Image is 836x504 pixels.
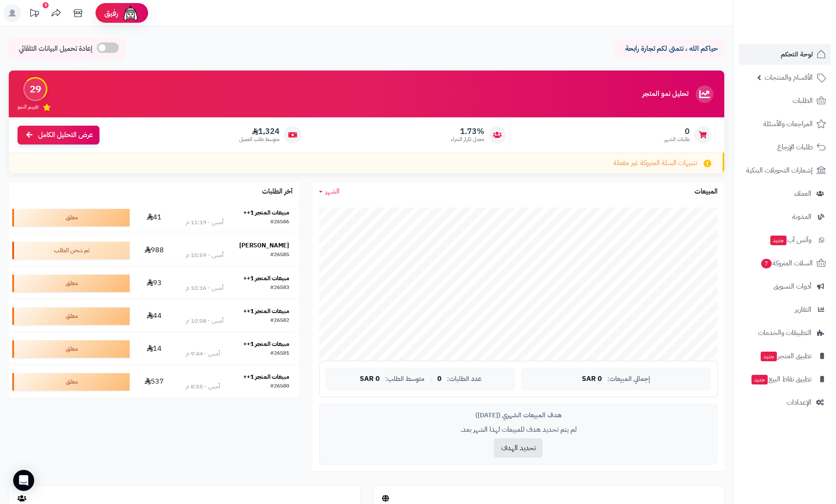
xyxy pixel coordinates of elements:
[607,375,650,383] span: إجمالي المبيعات:
[12,340,130,358] div: معلق
[739,183,831,204] a: العملاء
[758,327,811,339] span: التطبيقات والخدمات
[239,241,289,250] strong: [PERSON_NAME]
[437,375,442,383] span: 0
[739,299,831,320] a: التقارير
[186,349,220,358] div: أمس - 9:44 م
[746,164,813,176] span: إشعارات التحويلات البنكية
[451,127,484,136] span: 1.73%
[270,317,289,325] div: #26582
[739,90,831,111] a: الطلبات
[19,44,92,54] span: إعادة تحميل البيانات التلقائي
[18,126,99,145] a: عرض التحليل الكامل
[133,366,176,398] td: 537
[270,284,289,293] div: #26583
[761,259,772,268] span: 7
[239,127,280,136] span: 1,324
[243,372,289,381] strong: مبيعات المتجر 1++
[12,209,130,226] div: معلق
[270,382,289,391] div: #26580
[186,251,223,260] div: أمس - 10:59 م
[133,201,176,234] td: 41
[621,44,718,54] p: حياكم الله ، نتمنى لكم تجارة رابحة
[739,276,831,297] a: أدوات التسويق
[694,188,718,196] h3: المبيعات
[243,307,289,316] strong: مبيعات المتجر 1++
[739,392,831,413] a: الإعدادات
[739,345,831,367] a: تطبيق المتجرجديد
[494,438,542,458] button: تحديد الهدف
[122,4,139,22] img: ai-face.png
[270,349,289,358] div: #26581
[760,257,813,269] span: السلات المتروكة
[325,186,340,197] span: الشهر
[186,218,223,227] div: أمس - 11:19 م
[326,425,711,435] p: لم يتم تحديد هدف للمبيعات لهذا الشهر بعد.
[777,141,813,153] span: طلبات الإرجاع
[133,300,176,332] td: 44
[243,339,289,349] strong: مبيعات المتجر 1++
[319,187,340,197] a: الشهر
[12,275,130,292] div: معلق
[763,118,813,130] span: المراجعات والأسئلة
[270,251,289,260] div: #26585
[12,373,130,391] div: معلق
[776,25,828,43] img: logo-2.png
[664,127,690,136] span: 0
[186,317,223,325] div: أمس - 10:08 م
[613,158,697,168] span: تنبيهات السلة المتروكة غير مفعلة
[751,375,768,384] span: جديد
[326,411,711,420] div: هدف المبيعات الشهري ([DATE])
[794,187,811,200] span: العملاء
[739,113,831,134] a: المراجعات والأسئلة
[13,470,34,491] div: Open Intercom Messenger
[360,375,380,383] span: 0 SAR
[786,396,811,409] span: الإعدادات
[186,284,223,293] div: أمس - 10:16 م
[739,369,831,390] a: تطبيق نقاط البيعجديد
[239,136,280,143] span: متوسط طلب العميل
[133,234,176,267] td: 988
[133,267,176,300] td: 93
[761,352,777,361] span: جديد
[133,333,176,365] td: 14
[430,376,432,382] span: |
[12,307,130,325] div: معلق
[773,280,811,293] span: أدوات التسويق
[385,375,425,383] span: متوسط الطلب:
[769,234,811,246] span: وآتس آب
[739,322,831,343] a: التطبيقات والخدمات
[642,90,688,98] h3: تحليل نمو المتجر
[795,303,811,316] span: التقارير
[792,211,811,223] span: المدونة
[739,160,831,181] a: إشعارات التحويلات البنكية
[739,137,831,158] a: طلبات الإرجاع
[451,136,484,143] span: معدل تكرار الشراء
[760,350,811,362] span: تطبيق المتجر
[751,373,811,385] span: تطبيق نقاط البيع
[739,206,831,227] a: المدونة
[664,136,690,143] span: طلبات الشهر
[243,274,289,283] strong: مبيعات المتجر 1++
[18,103,39,111] span: تقييم النمو
[781,48,813,60] span: لوحة التحكم
[765,71,813,84] span: الأقسام والمنتجات
[38,130,93,140] span: عرض التحليل الكامل
[23,4,45,24] a: تحديثات المنصة
[43,2,49,8] div: 9
[104,8,118,18] span: رفيق
[739,229,831,250] a: وآتس آبجديد
[793,95,813,107] span: الطلبات
[770,236,786,245] span: جديد
[270,218,289,227] div: #26586
[262,188,293,196] h3: آخر الطلبات
[186,382,220,391] div: أمس - 8:55 م
[447,375,482,383] span: عدد الطلبات:
[739,253,831,274] a: السلات المتروكة7
[739,44,831,65] a: لوحة التحكم
[582,375,602,383] span: 0 SAR
[12,242,130,259] div: تم شحن الطلب
[243,208,289,217] strong: مبيعات المتجر 1++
